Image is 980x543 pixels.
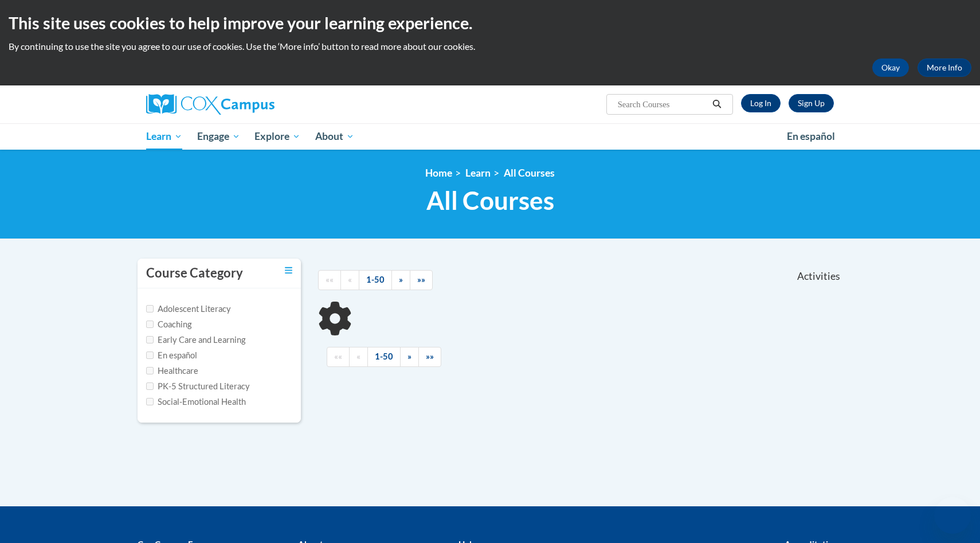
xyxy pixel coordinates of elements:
[315,130,354,143] span: About
[146,334,245,346] label: Early Care and Learning
[9,11,971,34] h2: This site uses cookies to help improve your learning experience.
[146,367,154,374] input: Checkbox for Options
[797,270,840,283] span: Activities
[407,351,411,361] span: »
[334,351,342,361] span: ««
[146,398,154,405] input: Checkbox for Options
[359,270,392,290] a: 1-50
[425,167,452,179] a: Home
[741,94,781,112] a: Log In
[254,130,300,143] span: Explore
[418,347,441,367] a: End
[146,382,154,390] input: Checkbox for Options
[308,123,362,150] a: About
[139,123,190,150] a: Learn
[918,58,971,77] a: More Info
[318,270,341,290] a: Begining
[465,167,491,179] a: Learn
[327,347,350,367] a: Begining
[146,318,191,331] label: Coaching
[285,264,292,277] a: Toggle collapse
[426,351,434,361] span: »»
[146,351,154,359] input: Checkbox for Options
[146,264,243,282] h3: Course Category
[410,270,433,290] a: End
[779,124,842,149] a: En español
[348,275,352,284] span: «
[146,94,275,115] img: Cox Campus
[190,123,248,150] a: Engage
[872,58,909,77] button: Okay
[400,347,419,367] a: Next
[146,303,231,315] label: Adolescent Literacy
[934,497,971,534] iframe: Button to launch messaging window
[417,275,425,284] span: »»
[146,336,154,343] input: Checkbox for Options
[349,347,368,367] a: Previous
[146,305,154,312] input: Checkbox for Options
[391,270,410,290] a: Next
[146,365,198,377] label: Healthcare
[146,380,250,393] label: PK-5 Structured Literacy
[9,40,971,53] p: By continuing to use the site you agree to our use of cookies. Use the ‘More info’ button to read...
[146,321,154,328] input: Checkbox for Options
[146,349,197,362] label: En español
[787,130,835,142] span: En español
[326,275,334,284] span: ««
[356,351,360,361] span: «
[197,130,240,143] span: Engage
[426,185,554,216] span: All Courses
[146,94,364,115] a: Cox Campus
[146,396,246,408] label: Social-Emotional Health
[146,130,182,143] span: Learn
[789,94,834,112] a: Register
[367,347,401,367] a: 1-50
[129,123,851,150] div: Main menu
[504,167,555,179] a: All Courses
[708,97,726,111] button: Search
[340,270,359,290] a: Previous
[247,123,308,150] a: Explore
[399,275,403,284] span: »
[617,97,708,111] input: Search Courses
